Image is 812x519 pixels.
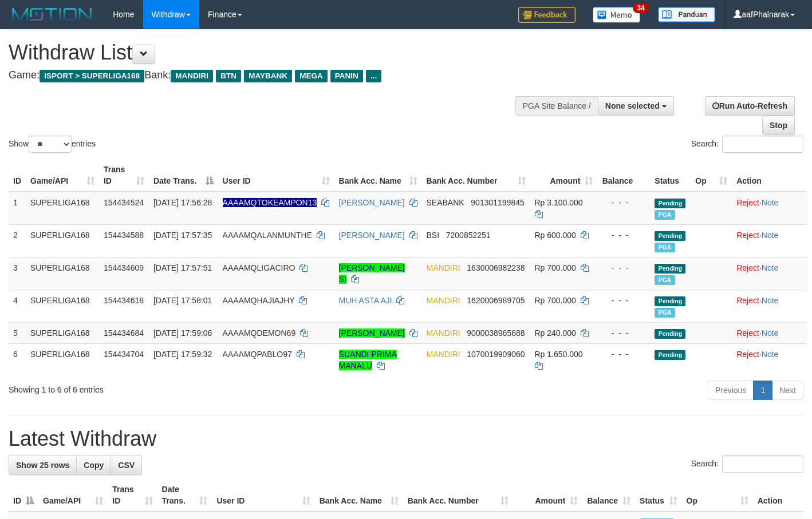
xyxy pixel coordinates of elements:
[26,224,99,257] td: SUPERLIGA168
[655,210,675,220] span: Marked by aafsengchandara
[153,198,212,207] span: [DATE] 17:56:28
[9,290,26,322] td: 4
[153,231,212,240] span: [DATE] 17:57:35
[655,296,685,306] span: Pending
[104,198,144,207] span: 154434524
[736,296,759,305] a: Reject
[223,296,295,305] span: AAAAMQHAJIAJHY
[762,350,779,359] a: Note
[535,328,576,338] span: Rp 240.000
[655,275,675,285] span: Marked by aafsoumeymey
[446,231,491,240] span: Copy 7200852251 to clipboard
[518,7,576,23] img: Feedback.jpg
[339,328,405,338] a: [PERSON_NAME]
[467,296,525,305] span: Copy 1620006989705 to clipboard
[153,263,212,272] span: [DATE] 17:57:51
[471,198,524,207] span: Copy 901301199845 to clipboard
[535,350,583,359] span: Rp 1.650.000
[655,264,685,274] span: Pending
[762,116,795,135] a: Stop
[602,229,645,241] div: - - -
[427,296,460,305] span: MANDIRI
[218,159,334,192] th: User ID: activate to sort column ascending
[602,327,645,339] div: - - -
[366,70,381,82] span: ...
[515,96,598,116] div: PGA Site Balance /
[602,197,645,208] div: - - -
[9,6,96,23] img: MOTION_logo.png
[722,136,803,153] input: Search:
[330,70,363,82] span: PANIN
[104,296,144,305] span: 154434618
[40,70,144,82] span: ISPORT > SUPERLIGA168
[762,296,779,305] a: Note
[149,159,218,192] th: Date Trans.: activate to sort column descending
[708,381,754,400] a: Previous
[582,479,635,512] th: Balance: activate to sort column ascending
[84,461,104,470] span: Copy
[118,461,135,470] span: CSV
[403,479,513,512] th: Bank Acc. Number: activate to sort column ascending
[530,159,598,192] th: Amount: activate to sort column ascending
[427,350,460,359] span: MANDIRI
[602,262,645,274] div: - - -
[736,198,759,207] a: Reject
[691,136,803,153] label: Search:
[9,427,803,450] h1: Latest Withdraw
[9,41,530,64] h1: Withdraw List
[736,328,759,338] a: Reject
[244,70,292,82] span: MAYBANK
[9,257,26,290] td: 3
[9,455,77,475] a: Show 25 rows
[339,350,397,370] a: SUANDI PRIMA MANALU
[334,159,422,192] th: Bank Acc. Name: activate to sort column ascending
[535,263,576,272] span: Rp 700.000
[212,479,314,512] th: User ID: activate to sort column ascending
[762,328,779,338] a: Note
[427,328,460,338] span: MANDIRI
[655,329,685,339] span: Pending
[26,192,99,225] td: SUPERLIGA168
[9,343,26,376] td: 6
[9,159,26,192] th: ID
[722,455,803,473] input: Search:
[597,159,650,192] th: Balance
[26,322,99,343] td: SUPERLIGA168
[339,198,405,207] a: [PERSON_NAME]
[38,479,108,512] th: Game/API: activate to sort column ascending
[223,198,317,207] span: Nama rekening ada tanda titik/strip, harap diedit
[762,198,779,207] a: Note
[99,159,149,192] th: Trans ID: activate to sort column ascending
[171,70,213,82] span: MANDIRI
[223,263,295,272] span: AAAAMQLIGACIRO
[762,231,779,240] a: Note
[633,3,648,13] span: 34
[223,328,296,338] span: AAAAMQDEMON69
[650,159,691,192] th: Status
[104,231,144,240] span: 154434588
[26,290,99,322] td: SUPERLIGA168
[655,350,685,360] span: Pending
[691,455,803,473] label: Search:
[104,263,144,272] span: 154434609
[9,70,530,81] h4: Game: Bank:
[753,479,803,512] th: Action
[467,328,525,338] span: Copy 9000038965688 to clipboard
[772,381,803,400] a: Next
[602,295,645,306] div: - - -
[153,296,212,305] span: [DATE] 17:58:01
[736,231,759,240] a: Reject
[9,322,26,343] td: 5
[427,198,464,207] span: SEABANK
[732,224,807,257] td: ·
[658,7,715,22] img: panduan.png
[655,308,675,318] span: Marked by aafsoumeymey
[295,70,328,82] span: MEGA
[111,455,142,475] a: CSV
[732,290,807,322] td: ·
[9,192,26,225] td: 1
[104,350,144,359] span: 154434704
[605,101,660,110] span: None selected
[223,231,312,240] span: AAAAMQALANMUNTHE
[691,159,732,192] th: Op: activate to sort column ascending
